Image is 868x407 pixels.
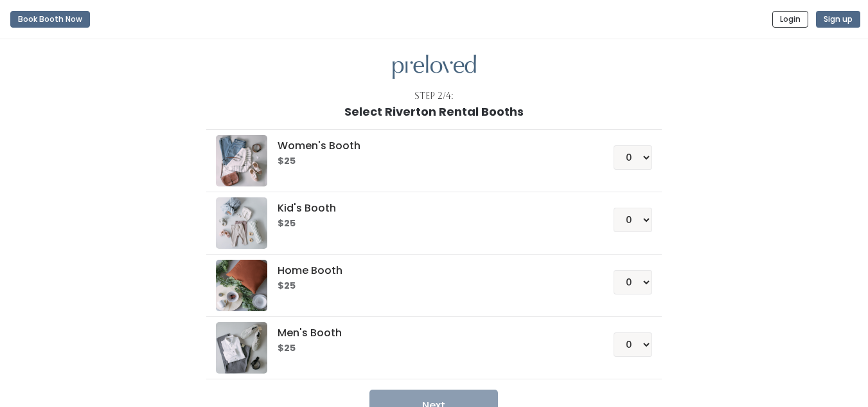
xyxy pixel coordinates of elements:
a: Book Booth Now [10,5,90,33]
h6: $25 [278,281,583,291]
img: preloved logo [216,260,267,311]
button: Sign up [816,11,860,28]
button: Login [772,11,808,28]
h6: $25 [278,343,583,354]
h5: Kid's Booth [278,203,583,214]
h5: Women's Booth [278,140,583,152]
img: preloved logo [216,135,267,186]
button: Book Booth Now [10,11,90,28]
img: preloved logo [393,55,476,80]
img: preloved logo [216,322,267,374]
h5: Men's Booth [278,327,583,339]
div: Step 2/4: [414,89,454,103]
h1: Select Riverton Rental Booths [344,105,524,118]
img: preloved logo [216,197,267,249]
h6: $25 [278,156,583,167]
h6: $25 [278,219,583,229]
h5: Home Booth [278,265,583,276]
